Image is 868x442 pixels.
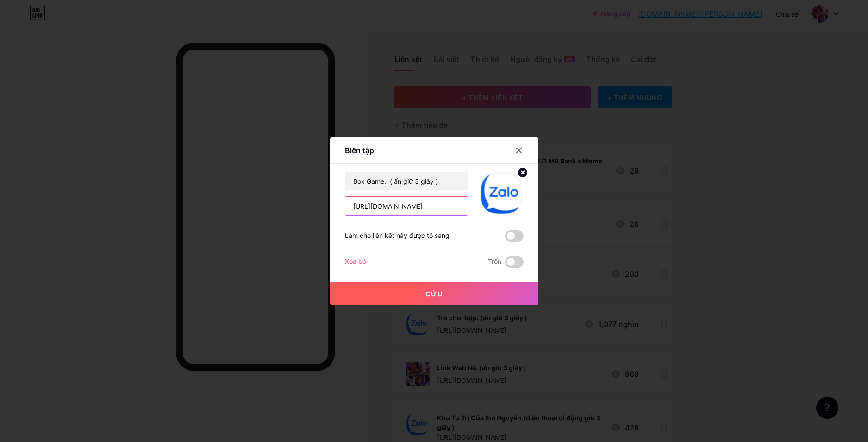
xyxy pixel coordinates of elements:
button: Cứu [330,282,538,305]
font: Biên tập [345,146,374,155]
input: URL [345,197,468,215]
input: Tiêu đề [345,172,468,190]
font: Cứu [425,290,443,298]
img: liên kết_hình thu nhỏ [479,171,524,216]
font: Làm cho liên kết này được tô sáng [345,231,450,239]
font: Trốn [488,257,501,265]
font: Xóa bỏ [345,257,366,265]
